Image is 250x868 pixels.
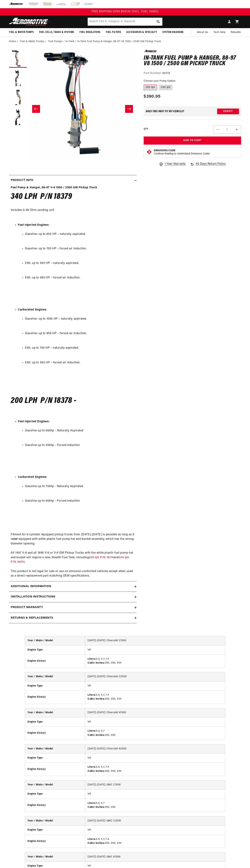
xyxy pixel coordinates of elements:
li: E85: up to 595 HP – naturally aspirated. [25,261,135,266]
td: [DATE]-[DATE] GMC C1500 [85,780,225,790]
button: Add to Cart [144,137,241,145]
nav: breadcrumbs [9,40,241,44]
summary: Returns & replacements [9,613,137,623]
h2: Product Info [11,178,33,183]
button: Load image 1 in gallery view [9,50,27,68]
div: Does This part fit My vehicle? [146,110,184,113]
h2: Product warranty [11,605,43,610]
td: V8 [85,681,225,690]
td: 5.0, 5.7, 7.4 305, 350, 454 [85,763,225,776]
th: Year / Make / Model [25,852,85,862]
th: Year / Make / Model [25,816,85,826]
span: FREE SHIPPING OVER $109.00 (EXCL. FUEL TANKS) [91,10,159,13]
th: Engine Type [25,645,85,654]
summary: Accessories & Specialty [124,28,160,37]
strong: Carbureted Engines: [18,476,47,479]
button: Load image 2 in gallery view [9,70,27,87]
span: Rebuilds [231,30,241,34]
input: Search Part #, Category or Keyword [88,18,162,26]
li: In-Tank [65,40,77,44]
li: Gasoline: up to 850 HP – naturally aspirated. [25,232,135,237]
th: Year / Make / Model [25,780,85,790]
strong: Cubic Inches: [88,806,105,809]
summary: Fuel Regulators [77,28,103,37]
li: Gasoline up to 600hp - Forced Induction [25,499,135,503]
span: Accessories & Specialty [126,30,157,34]
h4: 340 LPH P/N 18379 [11,193,135,200]
span: System Diagrams [162,30,184,34]
strong: Liters: [88,694,96,696]
li: Gasoline up to 450hp - Forced Induction [25,443,135,448]
span: Fuel Regulators [80,30,100,34]
strong: Cubic Inches: [88,842,105,845]
th: Year / Make / Model [25,636,85,645]
summary: Product Info [9,175,137,186]
h1: In-Tank Fuel Pump & Hanger, 88-97 V8 1500 / 2500 GM Pickup Truck [144,55,241,67]
a: Home [9,40,16,44]
a: 1 Year Warranty [159,162,186,166]
td: [DATE]-[DATE] GMC C2500 [85,816,225,826]
summary: Fuel Filters [103,28,124,37]
summary: System Diagrams [160,28,186,37]
a: 90 Days Return Policy [190,162,226,170]
span: Fuel & Water Pumps [9,30,34,34]
th: Engine Size(s) [25,727,85,740]
button: Emissions CodeContinue Reading to Understand Emissions Codes [154,149,210,156]
button: Verify [217,109,239,114]
li: E85: up to 700 HP – naturally aspirated. [25,346,135,350]
strong: Emissions Code [154,149,175,152]
td: [DATE]-[DATE] GMC K1500 [85,852,225,862]
li: Gasoline up to 750hp - Naturally Aspirated [25,484,135,489]
th: Engine Size(s) [25,654,85,668]
strong: Cubic Inches: [88,698,105,700]
button: Slide left [32,105,40,113]
button: Slide right [125,105,133,113]
td: [DATE]-[DATE] Chevrolet K2500 [85,744,225,754]
td: 5.0, 5.7, 7.4 305, 350, 454 [85,654,225,668]
th: Engine Type [25,753,85,762]
th: Engine Size(s) [25,763,85,776]
td: V8 [85,645,225,654]
th: Year / Make / Model [25,708,85,717]
h2: Returns & replacements [11,616,53,620]
a: Fuel & Water Pumps [20,40,44,44]
p: Fitment for 6-cylinder equipped pickup trucks from [DATE]-[DATE] is possible as long as it is equ... [11,523,135,578]
td: V8 [85,790,225,799]
span: $390.95 [144,93,160,100]
label: 340 lph [159,85,172,90]
span: Fuel Cells, Tanks & Systems [39,30,74,34]
strong: Cubic Inches: [88,734,105,737]
th: Engine Type [25,681,85,690]
li: Gasoline: up to 700 HP – forced air induction. [25,247,135,251]
th: Engine Type [25,826,85,835]
td: V8 [85,753,225,762]
th: Engine Type [25,717,85,726]
li: E85: up to 595 HP – forced air induction. [25,360,135,365]
td: V8 [85,826,225,835]
summary: Fuel & Water Pumps [6,28,36,37]
span: About Us [197,31,208,34]
strong: Liters: [88,766,96,768]
strong: Fuel Injected Engines: [18,420,49,423]
h2: Installation Instructions [11,595,55,599]
strong: Fuel Injected Engines [18,224,49,226]
span: Tech Help [214,30,225,34]
span: 90 Days Return Policy [196,162,226,170]
strong: not [13,538,18,541]
button: Search Part #, Category or Keyword [154,18,162,26]
label: 200 lph [144,85,157,90]
button: Load image 3 in gallery view [9,89,27,107]
td: 5.0, 5.7, 7.4 305, 350, 454 [85,835,225,848]
summary: Tech Help [211,28,228,37]
td: [DATE]-[DATE] Chevrolet C1500 [85,636,225,645]
th: Engine Size(s) [25,691,85,704]
strong: Liters: [88,838,96,841]
summary: Rebuilds [228,28,244,37]
div: Part Number: [144,71,241,76]
media-gallery: Gallery Viewer [9,50,137,168]
th: Year / Make / Model [25,672,85,681]
summary: Product warranty [9,602,137,613]
strong: Liters: [88,730,96,732]
strong: Liters: [88,658,96,660]
li: Gasoline: up to 850 HP – forced air induction. [25,331,135,336]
